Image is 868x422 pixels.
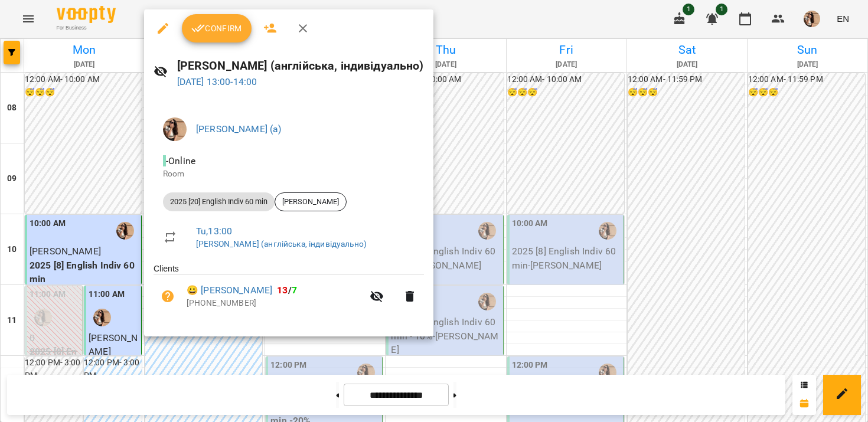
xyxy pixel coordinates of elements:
[177,76,257,87] a: [DATE] 13:00-14:00
[182,14,252,42] button: Confirm
[277,284,288,296] span: 13
[191,21,242,35] span: Confirm
[163,168,415,180] p: Room
[187,297,363,309] p: [PHONE_NUMBER]
[196,123,282,135] a: [PERSON_NAME] (а)
[163,155,198,166] span: - Online
[163,117,187,141] img: da26dbd3cedc0bbfae66c9bd16ef366e.jpeg
[292,284,297,296] span: 7
[275,192,347,211] div: [PERSON_NAME]
[154,282,182,310] button: Unpaid. Bill the attendance?
[187,283,272,297] a: 😀 [PERSON_NAME]
[154,263,424,322] ul: Clients
[196,225,232,237] a: Tu , 13:00
[275,197,346,207] span: [PERSON_NAME]
[196,239,367,248] a: [PERSON_NAME] (англійська, індивідуально)
[277,284,297,296] b: /
[177,57,424,75] h6: [PERSON_NAME] (англійська, індивідуально)
[163,197,275,207] span: 2025 [20] English Indiv 60 min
